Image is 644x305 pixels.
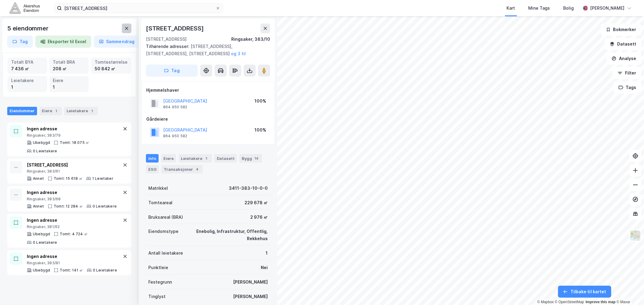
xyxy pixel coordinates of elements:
div: Datasett [214,154,237,163]
div: Ringsaker, 383/79 [27,133,122,138]
div: 208 ㎡ [53,65,85,72]
div: Tomt: 15 618 ㎡ [54,176,83,181]
div: 7 436 ㎡ [11,65,43,72]
div: 2 976 ㎡ [250,214,268,221]
button: Tag [146,65,198,77]
div: Bruksareal (BRA) [148,214,183,221]
div: 1 [53,84,85,91]
div: Tomt: 4 724 ㎡ [60,232,88,237]
div: 0 Leietakere [33,240,57,245]
div: [STREET_ADDRESS] [146,24,205,33]
div: 864 950 582 [163,105,187,110]
div: 1 [53,108,59,114]
input: Søk på adresse, matrikkel, gårdeiere, leietakere eller personer [62,4,216,13]
div: Totalt BYA [11,59,43,65]
div: Eiere [39,107,62,115]
div: 1 [11,84,43,91]
div: [STREET_ADDRESS], [STREET_ADDRESS], [STREET_ADDRESS] [146,43,265,57]
div: Leietakere [11,77,43,84]
button: Analyse [607,52,642,65]
div: Bolig [563,5,574,12]
span: Tilhørende adresser: [146,44,191,49]
div: Ingen adresse [27,217,122,224]
div: Transaksjoner [161,165,203,173]
div: Enebolig, Infrastruktur, Offentlig, Rekkehus [186,228,268,242]
div: Ringsaker, 383/68 [27,197,117,202]
div: Ubebygd [33,232,50,237]
div: Ingen adresse [27,253,117,260]
div: Kart [507,5,515,12]
div: 0 Leietakere [93,204,117,209]
div: Ingen adresse [27,189,117,196]
div: 3411-383-10-0-0 [229,185,268,192]
iframe: Chat Widget [614,276,644,305]
button: Bokmerker [601,24,642,36]
div: 0 Leietakere [93,268,117,273]
div: Kontrollprogram for chat [614,276,644,305]
div: Tomteareal [148,199,172,206]
div: Mine Tags [529,5,550,12]
div: Bygg [239,154,262,163]
div: Leietakere [178,154,212,163]
div: Ubebygd [33,268,50,273]
div: Eiendommer [7,107,37,115]
button: Sammendrag [94,36,140,48]
div: Ubebygd [33,140,50,145]
div: 50 842 ㎡ [95,65,128,72]
div: Tinglyst [148,293,166,300]
button: Filter [613,67,642,79]
div: 1 [204,155,210,161]
div: Nei [261,264,268,271]
div: Ringsaker, 383/81 [27,261,117,265]
div: [STREET_ADDRESS] [146,36,187,43]
div: 864 950 582 [163,134,187,138]
div: 100% [254,126,266,134]
button: Datasett [605,38,642,50]
div: Ringsaker, 381/62 [27,224,122,229]
div: 1 [266,249,268,257]
div: 229 678 ㎡ [245,199,268,206]
div: Tomt: 12 284 ㎡ [54,204,83,209]
div: [PERSON_NAME] [590,5,625,12]
div: Totalt BRA [53,59,85,65]
div: Eiendomstype [148,228,178,235]
div: 5 eiendommer [7,24,50,33]
div: 14 [253,155,260,161]
a: OpenStreetMap [555,300,584,304]
div: Ringsaker, 383/10 [231,36,270,43]
div: [STREET_ADDRESS] [27,161,113,169]
button: Tag [7,36,33,48]
div: Annet [33,176,44,181]
button: Tags [614,81,642,94]
div: Leietakere [64,107,98,115]
div: 4 [194,166,200,172]
div: Tomt: 141 ㎡ [60,268,83,273]
div: 1 Leietaker [92,176,113,181]
div: 1 [89,108,95,114]
div: Eiere [53,77,85,84]
img: Z [630,230,641,241]
div: Festegrunn [148,278,172,286]
div: ESG [146,165,159,173]
div: Ingen adresse [27,125,122,132]
button: Eksporter til Excel [35,36,91,48]
div: Antall leietakere [148,249,183,257]
div: Tomtestørrelse [95,59,128,65]
div: Hjemmelshaver [146,87,270,94]
div: Eiere [161,154,176,163]
div: Info [146,154,159,163]
img: akershus-eiendom-logo.9091f326c980b4bce74ccdd9f866810c.svg [10,3,40,13]
a: Improve this map [586,300,616,304]
div: Gårdeiere [146,116,270,123]
div: 0 Leietakere [33,149,57,154]
div: 100% [254,97,266,105]
div: [PERSON_NAME] [233,278,268,286]
div: Tomt: 18 075 ㎡ [60,140,89,145]
div: [PERSON_NAME] [233,293,268,300]
div: Ringsaker, 383/61 [27,169,113,174]
div: Punktleie [148,264,168,271]
a: Mapbox [537,300,554,304]
div: Matrikkel [148,185,168,192]
button: Tilbake til kartet [558,286,611,298]
div: Annet [33,204,44,209]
